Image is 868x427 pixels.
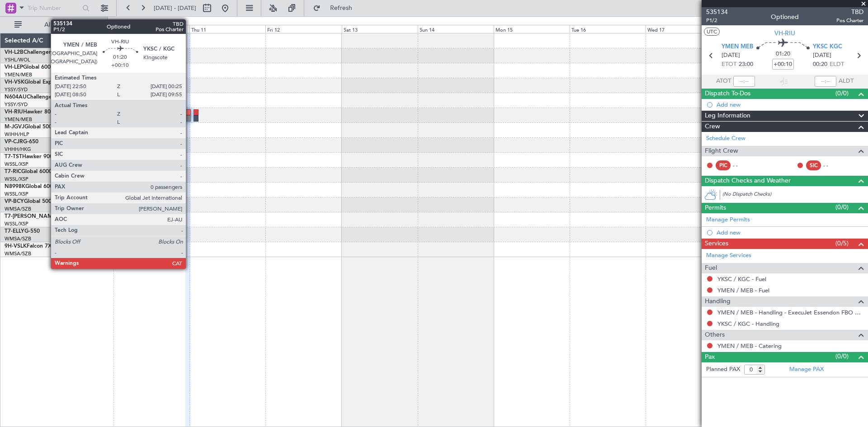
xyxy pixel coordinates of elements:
span: VH-LEP [5,65,23,70]
span: Handling [705,296,731,307]
div: Add new [717,101,863,108]
span: All Aircraft [24,22,95,28]
a: VH-RIUHawker 800XP [5,109,61,115]
a: T7-RICGlobal 6000 [5,169,52,174]
a: YMEN/MEB [5,71,32,78]
a: VP-CJRG-650 [5,139,38,145]
a: T7-ELLYG-550 [5,229,40,234]
div: Sun 14 [418,25,494,33]
span: 23:00 [739,60,753,69]
input: Trip Number [28,1,80,15]
span: Others [705,330,725,340]
span: VH-L2B [5,50,24,55]
button: Refresh [309,1,363,15]
span: 01:20 [776,50,790,59]
a: WMSA/SZB [5,206,31,212]
span: ATOT [716,77,731,86]
a: Schedule Crew [706,134,745,143]
div: Sat 13 [342,25,418,33]
a: VH-L2BChallenger 604 [5,50,62,55]
span: ETOT [722,60,736,69]
span: N604AU [5,94,27,100]
span: (0/5) [835,239,849,248]
span: VP-BCY [5,199,24,204]
div: Add new [717,229,863,236]
span: TBD [836,7,863,17]
a: WMSA/SZB [5,235,31,242]
div: SIC [806,160,821,170]
span: 9H-VSLK [5,244,27,249]
span: VH-RIU [5,109,23,115]
div: Optioned [771,12,799,22]
span: YMEN MEB [722,42,753,52]
div: - - [823,161,844,169]
span: Flight Crew [705,146,738,156]
a: YKSC / KGC - Handling [717,320,779,328]
span: Dispatch To-Dos [705,89,750,99]
span: VH-RIU [774,28,795,38]
a: WSSL/XSP [5,221,28,227]
a: YSSY/SYD [5,86,28,93]
a: YSSY/SYD [5,101,28,108]
span: Refresh [322,5,360,11]
span: YKSC KGC [813,42,842,52]
span: M-JGVJ [5,124,24,130]
span: ELDT [830,60,844,69]
a: YSHL/WOL [5,56,30,63]
div: (No Dispatch Checks) [722,191,868,200]
a: 9H-VSLKFalcon 7X [5,244,52,249]
a: N8998KGlobal 6000 [5,184,56,189]
a: WSSL/XSP [5,176,28,183]
span: T7-[PERSON_NAME] [5,214,57,219]
a: VP-BCYGlobal 5000 [5,199,55,204]
a: VH-LEPGlobal 6000 [5,65,54,70]
div: Fri 12 [265,25,341,33]
a: VHHH/HKG [5,146,31,153]
span: Pos Charter [836,17,863,24]
div: Tue 16 [570,25,646,33]
span: (0/0) [835,352,849,361]
span: P1/2 [706,17,728,24]
a: Manage Services [706,251,751,260]
label: Planned PAX [706,365,740,374]
a: Manage PAX [789,365,824,374]
span: T7-ELLY [5,229,24,234]
span: Dispatch Checks and Weather [705,176,791,186]
a: WSSL/XSP [5,191,28,197]
span: Pax [705,352,715,362]
div: Wed 10 [113,25,189,33]
a: YKSC / KGC - Fuel [717,275,766,283]
a: YMEN / MEB - Fuel [717,286,769,294]
div: PIC [716,160,731,170]
a: YMEN/MEB [5,116,32,123]
span: Services [705,239,728,249]
a: VH-VSKGlobal Express XRS [5,80,74,85]
span: [DATE] - [DATE] [154,4,196,12]
a: YMEN / MEB - Handling - ExecuJet Essendon FBO YMEN / MEB [717,309,863,316]
span: 535134 [706,7,728,17]
button: All Aircraft [10,18,98,32]
a: WSSL/XSP [5,161,28,168]
a: YMEN / MEB - Catering [717,342,782,350]
a: WIHH/HLP [5,131,29,138]
div: - - [733,161,753,169]
span: 00:20 [813,60,827,69]
a: WMSA/SZB [5,250,31,257]
span: VH-VSK [5,80,24,85]
span: Leg Information [705,111,750,121]
span: VP-CJR [5,139,23,145]
span: (0/0) [835,202,849,212]
a: N604AUChallenger 604 [5,94,66,100]
div: Thu 11 [189,25,265,33]
span: T7-TST [5,154,22,160]
div: [DATE] [109,18,125,26]
span: (0/0) [835,89,849,98]
div: Mon 15 [494,25,570,33]
a: M-JGVJGlobal 5000 [5,124,55,130]
span: Crew [705,122,720,132]
span: T7-RIC [5,169,21,174]
span: [DATE] [722,51,740,60]
a: Manage Permits [706,216,750,225]
div: Wed 17 [646,25,722,33]
span: Fuel [705,263,717,273]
